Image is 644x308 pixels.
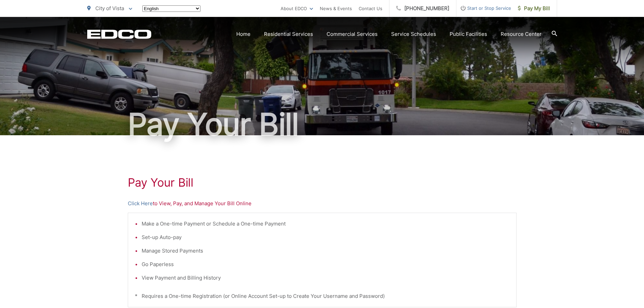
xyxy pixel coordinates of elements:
[359,4,382,13] a: Contact Us
[281,4,313,13] a: About EDCO
[128,176,517,189] h1: Pay Your Bill
[264,30,313,38] a: Residential Services
[501,30,542,38] a: Resource Center
[450,30,487,38] a: Public Facilities
[87,29,151,39] a: EDCD logo. Return to the homepage.
[391,30,436,38] a: Service Schedules
[142,233,509,241] li: Set-up Auto-pay
[135,292,509,300] p: * Requires a One-time Registration (or Online Account Set-up to Create Your Username and Password)
[142,5,200,12] select: Select a language
[128,199,517,208] p: to View, Pay, and Manage Your Bill Online
[236,30,251,38] a: Home
[142,260,509,268] li: Go Paperless
[327,30,378,38] a: Commercial Services
[87,108,557,141] h1: Pay Your Bill
[518,4,550,13] span: Pay My Bill
[95,5,124,11] span: City of Vista
[142,274,509,282] li: View Payment and Billing History
[128,199,153,208] a: Click Here
[142,247,509,255] li: Manage Stored Payments
[142,220,509,228] li: Make a One-time Payment or Schedule a One-time Payment
[320,4,352,13] a: News & Events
